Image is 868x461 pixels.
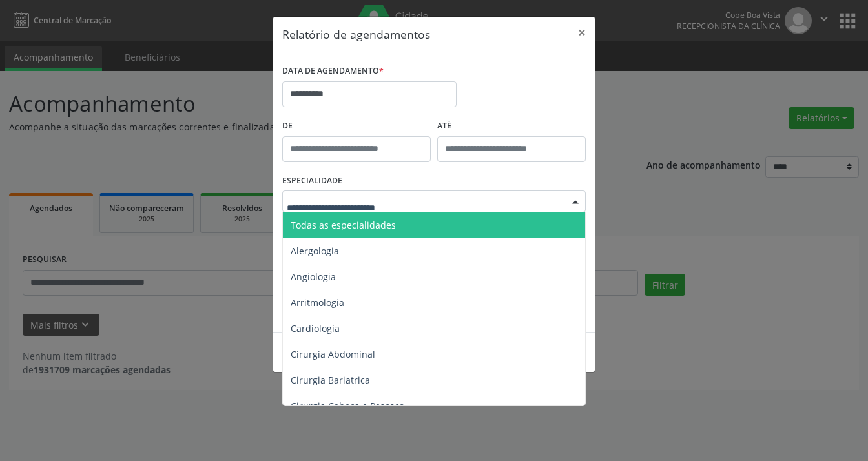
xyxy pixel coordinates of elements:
[291,219,396,231] span: Todas as especialidades
[291,322,340,334] span: Cardiologia
[291,296,344,309] span: Arritmologia
[291,271,336,283] span: Angiologia
[569,17,595,48] button: Close
[282,61,384,81] label: DATA DE AGENDAMENTO
[437,116,586,136] label: ATÉ
[282,26,430,43] h5: Relatório de agendamentos
[282,171,342,191] label: ESPECIALIDADE
[291,400,404,412] span: Cirurgia Cabeça e Pescoço
[291,245,339,257] span: Alergologia
[291,348,375,360] span: Cirurgia Abdominal
[291,374,370,386] span: Cirurgia Bariatrica
[282,116,431,136] label: De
